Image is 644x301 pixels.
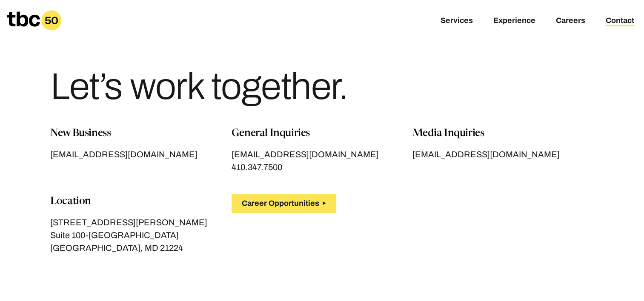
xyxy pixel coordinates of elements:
a: [EMAIL_ADDRESS][DOMAIN_NAME] [412,148,594,161]
span: 410.347.7500 [232,162,282,173]
p: Location [50,194,232,209]
p: [STREET_ADDRESS][PERSON_NAME] [50,216,232,229]
span: [EMAIL_ADDRESS][DOMAIN_NAME] [232,150,379,161]
p: Media Inquiries [412,126,594,141]
a: [EMAIL_ADDRESS][DOMAIN_NAME] [50,148,232,161]
button: Career Opportunities [232,194,336,213]
span: [EMAIL_ADDRESS][DOMAIN_NAME] [412,150,560,161]
span: [EMAIL_ADDRESS][DOMAIN_NAME] [50,150,197,161]
a: Services [441,16,473,26]
a: Homepage [7,10,62,31]
a: Contact [606,16,634,26]
span: Career Opportunities [242,199,319,208]
p: New Business [50,126,232,141]
p: General Inquiries [232,126,413,141]
p: Suite 100-[GEOGRAPHIC_DATA] [50,229,232,241]
p: [GEOGRAPHIC_DATA], MD 21224 [50,241,232,254]
a: [EMAIL_ADDRESS][DOMAIN_NAME] [232,148,413,161]
h1: Let’s work together. [50,68,347,105]
a: Careers [556,16,585,26]
a: Experience [493,16,535,26]
a: 410.347.7500 [232,161,282,173]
